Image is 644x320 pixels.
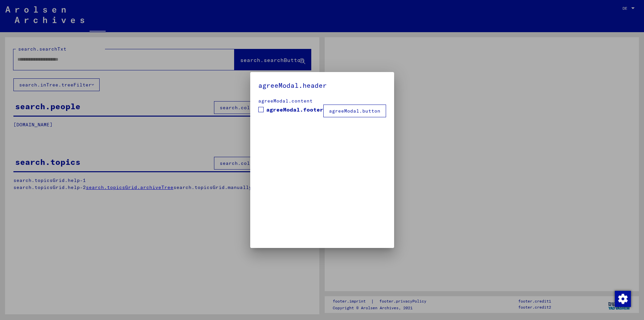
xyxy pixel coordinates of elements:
[258,80,386,91] h5: agreeModal.header
[323,105,386,117] button: agreeModal.button
[266,106,323,114] span: agreeModal.footer
[258,98,386,105] div: agreeModal.content
[615,291,631,307] img: Zustimmung ändern
[614,291,631,307] div: Zustimmung ändern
